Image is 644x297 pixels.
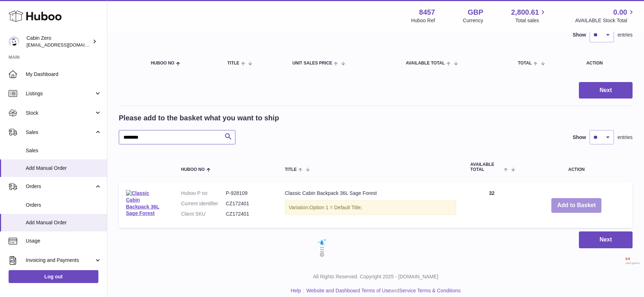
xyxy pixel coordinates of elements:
[26,257,94,264] span: Invoicing and Payments
[613,8,627,17] span: 0.00
[399,288,461,293] a: Service Terms & Conditions
[625,257,640,262] span: 0 / 0
[463,17,483,24] div: Currency
[26,219,102,226] span: Add Manual Order
[26,238,102,244] span: Usage
[468,8,483,17] strong: GBP
[126,190,162,217] img: Classic Cabin Backpack 36L Sage Forest
[285,167,297,172] span: Title
[26,71,102,78] span: My Dashboard
[575,8,635,24] a: 0.00 AVAILABLE Stock Total
[551,198,601,213] button: Add to Basket
[579,82,633,99] button: Next
[26,110,94,116] span: Stock
[573,134,586,141] label: Show
[26,90,94,97] span: Listings
[113,273,638,280] p: All Rights Reserved. Copyright 2025 - [DOMAIN_NAME]
[618,32,633,38] span: entries
[226,200,270,207] dd: CZ172401
[306,288,391,293] a: Website and Dashboard Terms of Use
[573,32,586,38] label: Show
[406,61,445,66] span: AVAILABLE Total
[521,155,633,179] th: Action
[575,17,635,24] span: AVAILABLE Stock Total
[9,270,98,283] a: Log out
[304,287,460,294] li: and
[151,61,174,66] span: Huboo no
[625,262,640,265] span: used queries
[309,205,362,210] span: Option 1 = Default Title;
[26,147,102,154] span: Sales
[181,167,205,172] span: Huboo no
[26,129,94,136] span: Sales
[285,200,456,215] div: Variation:
[579,231,633,248] button: Next
[9,36,19,47] img: huboo@cabinzero.com
[26,42,105,48] span: [EMAIL_ADDRESS][DOMAIN_NAME]
[511,8,539,17] span: 2,800.61
[119,113,279,123] h2: Please add to the basket what you want to ship
[227,61,239,66] span: Title
[292,61,332,66] span: Unit Sales Price
[181,200,226,207] dt: Current identifier
[278,183,463,228] td: Classic Cabin Backpack 36L Sage Forest
[586,61,625,66] div: Action
[618,134,633,141] span: entries
[226,190,270,197] dd: P-928109
[515,17,547,24] span: Total sales
[226,211,270,217] dd: CZ172401
[419,8,435,17] strong: 8457
[181,190,226,197] dt: Huboo P no
[470,162,502,172] span: AVAILABLE Total
[518,61,532,66] span: Total
[511,8,547,24] a: 2,800.61 Total sales
[181,211,226,217] dt: Client SKU
[411,17,435,24] div: Huboo Ref
[291,288,301,293] a: Help
[26,35,91,48] div: Cabin Zero
[26,183,94,190] span: Orders
[26,165,102,172] span: Add Manual Order
[463,183,521,228] td: 32
[26,202,102,209] span: Orders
